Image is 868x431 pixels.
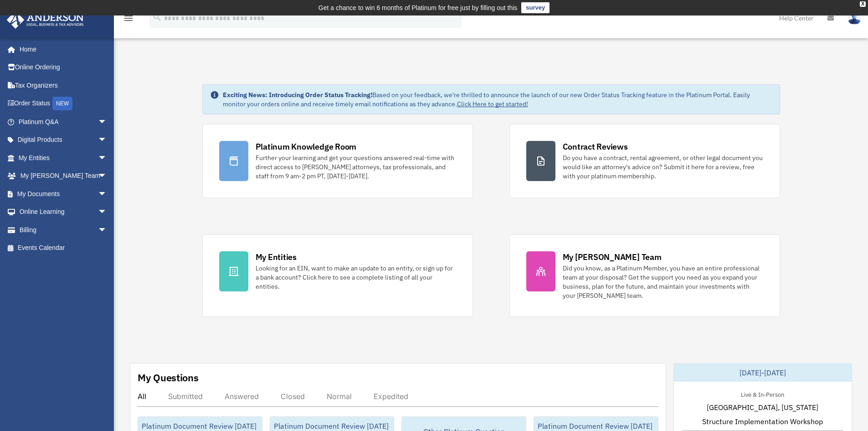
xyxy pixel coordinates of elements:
img: User Pic [847,11,861,25]
span: arrow_drop_down [98,221,116,239]
div: Get a chance to win 6 months of Platinum for free just by filling out this [318,2,518,13]
div: close [860,1,866,7]
div: Did you know, as a Platinum Member, you have an entire professional team at your disposal? Get th... [563,264,763,300]
i: search [152,12,162,22]
a: My Entities Looking for an EIN, want to make an update to an entity, or sign up for a bank accoun... [202,234,473,317]
a: Order StatusNEW [6,94,121,113]
img: Anderson Advisors Platinum Portal [4,11,87,29]
i: menu [123,13,134,24]
div: My Questions [138,371,199,384]
div: Based on your feedback, we're thrilled to announce the launch of our new Order Status Tracking fe... [223,90,772,109]
div: [DATE]-[DATE] [674,363,852,382]
span: arrow_drop_down [98,185,116,203]
span: arrow_drop_down [98,167,116,186]
span: arrow_drop_down [98,113,116,131]
div: Expedited [374,392,408,401]
a: Billingarrow_drop_down [6,221,121,239]
div: Normal [327,392,352,401]
a: Click Here to get started! [457,100,528,108]
div: Closed [281,392,305,401]
div: Looking for an EIN, want to make an update to an entity, or sign up for a bank account? Click her... [256,264,456,291]
span: Structure Implementation Workshop [702,416,823,427]
a: menu [123,16,134,24]
span: arrow_drop_down [98,203,116,222]
a: Platinum Knowledge Room Further your learning and get your questions answered real-time with dire... [202,124,473,198]
span: arrow_drop_down [98,131,116,150]
a: My Entitiesarrow_drop_down [6,149,121,167]
span: arrow_drop_down [98,149,116,167]
a: Digital Productsarrow_drop_down [6,131,121,149]
a: Events Calendar [6,239,121,257]
div: Live & In-Person [734,389,791,399]
a: Platinum Q&Aarrow_drop_down [6,113,121,131]
a: My Documentsarrow_drop_down [6,185,121,203]
a: My [PERSON_NAME] Teamarrow_drop_down [6,167,121,185]
div: Do you have a contract, rental agreement, or other legal document you would like an attorney's ad... [563,153,763,181]
a: Contract Reviews Do you have a contract, rental agreement, or other legal document you would like... [509,124,780,198]
div: Answered [225,392,259,401]
a: Tax Organizers [6,76,121,94]
div: All [138,392,146,401]
div: Platinum Knowledge Room [256,141,357,152]
div: Submitted [168,392,203,401]
div: Contract Reviews [563,141,628,152]
a: Online Ordering [6,58,121,77]
a: My [PERSON_NAME] Team Did you know, as a Platinum Member, you have an entire professional team at... [509,234,780,317]
div: NEW [52,97,72,110]
a: Online Learningarrow_drop_down [6,203,121,221]
a: Home [6,40,116,58]
div: Further your learning and get your questions answered real-time with direct access to [PERSON_NAM... [256,153,456,181]
div: My Entities [256,251,297,263]
strong: Exciting News: Introducing Order Status Tracking! [223,91,372,99]
span: [GEOGRAPHIC_DATA], [US_STATE] [707,402,818,413]
div: My [PERSON_NAME] Team [563,251,662,263]
a: survey [521,2,550,13]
